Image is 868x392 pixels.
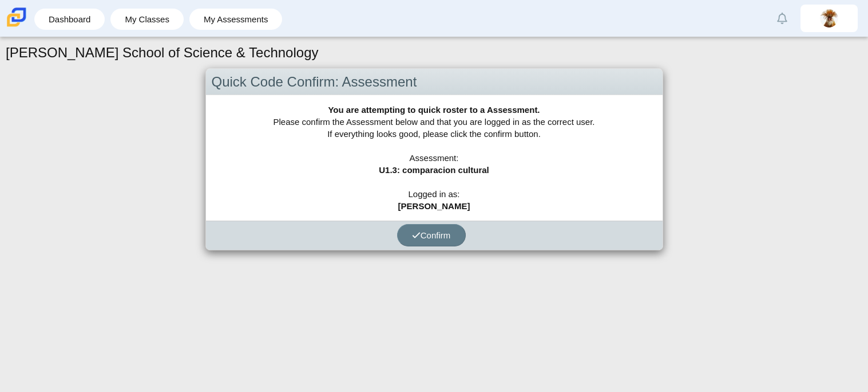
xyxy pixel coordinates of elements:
img: alanys.lopez.NeUvdc [820,9,838,28]
b: You are attempting to quick roster to a Assessment. [328,105,540,115]
img: Carmen School of Science & Technology [5,5,29,29]
a: My Assessments [195,9,277,30]
button: Confirm [397,224,466,246]
div: Please confirm the Assessment below and that you are logged in as the correct user. If everything... [206,95,663,221]
b: U1.3: comparacion cultural [379,165,489,175]
a: Carmen School of Science & Technology [5,21,29,31]
span: Confirm [412,230,451,240]
b: [PERSON_NAME] [398,201,470,211]
a: My Classes [116,9,178,30]
a: alanys.lopez.NeUvdc [800,5,858,32]
a: Dashboard [40,9,99,30]
div: Quick Code Confirm: Assessment [206,69,663,96]
h1: [PERSON_NAME] School of Science & Technology [6,43,319,62]
a: Alerts [770,6,795,31]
